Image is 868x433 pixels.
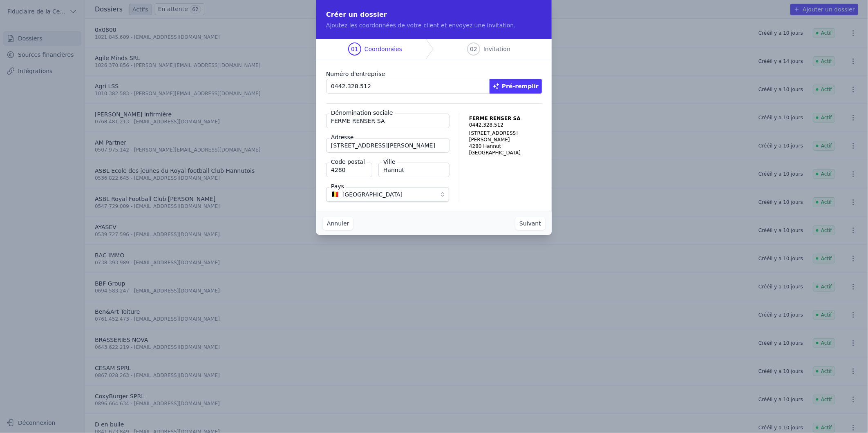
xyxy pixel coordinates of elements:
[326,21,542,29] p: Ajoutez les coordonnées de votre client et envoyez une invitation.
[329,109,395,117] label: Dénomination sociale
[326,69,542,79] label: Numéro d'entreprise
[326,10,542,20] h2: Créer un dossier
[329,133,355,141] label: Adresse
[469,143,542,150] p: 4280 Hannut
[323,217,353,230] button: Annuler
[329,182,346,190] label: Pays
[469,115,542,122] p: FERME RENSER SA
[329,158,367,166] label: Code postal
[469,150,542,156] p: [GEOGRAPHIC_DATA]
[351,45,358,53] span: 01
[342,190,403,199] span: [GEOGRAPHIC_DATA]
[470,45,477,53] span: 02
[365,45,402,53] span: Coordonnées
[515,217,545,230] button: Suivant
[469,130,542,143] p: [STREET_ADDRESS][PERSON_NAME]
[382,158,397,166] label: Ville
[469,122,542,128] p: 0442.328.512
[490,79,542,94] button: Pré-remplir
[326,187,449,202] button: 🇧🇪 [GEOGRAPHIC_DATA]
[331,192,339,197] span: 🇧🇪
[316,39,552,59] nav: Progress
[483,45,510,53] span: Invitation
